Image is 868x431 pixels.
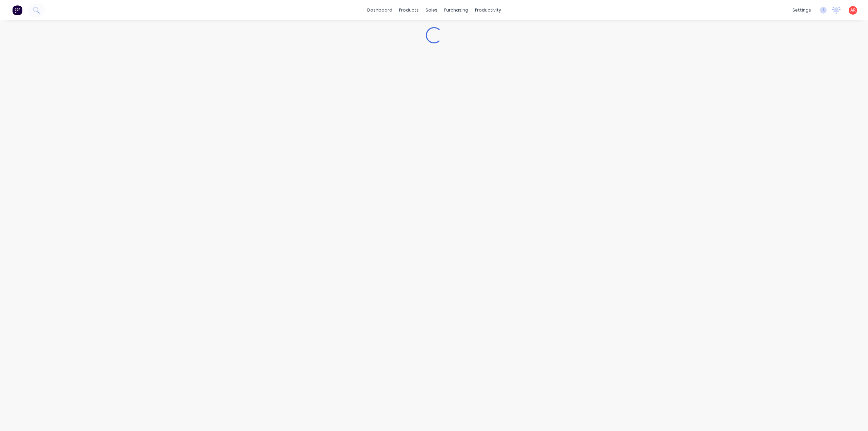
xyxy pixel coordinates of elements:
img: Factory [12,5,22,15]
a: dashboard [364,5,396,15]
div: productivity [472,5,505,15]
div: products [396,5,422,15]
div: purchasing [441,5,472,15]
div: settings [789,5,814,15]
div: sales [422,5,441,15]
span: AR [850,7,856,13]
